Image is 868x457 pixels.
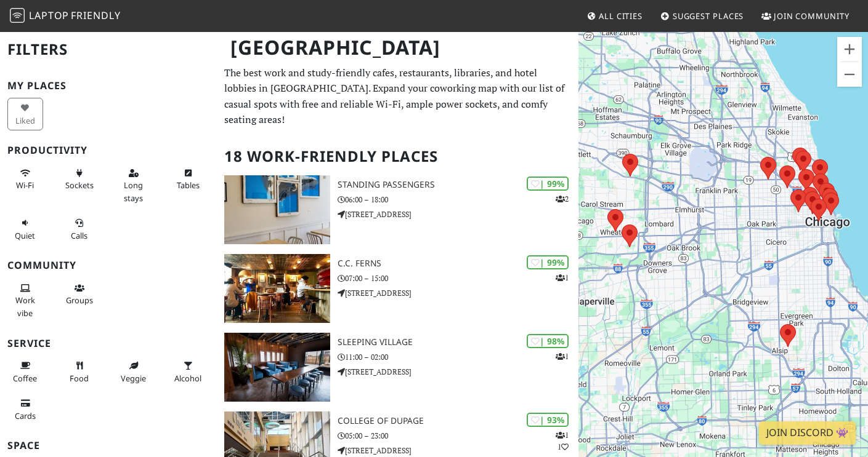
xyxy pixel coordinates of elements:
[7,80,209,92] h3: My Places
[338,445,578,456] p: [STREET_ADDRESS]
[124,180,143,203] span: Long stays
[224,138,571,175] h2: 18 Work-Friendly Places
[13,373,37,384] span: Coffee
[224,65,571,128] p: The best work and study-friendly cafes, restaurants, libraries, and hotel lobbies in [GEOGRAPHIC_...
[7,163,43,196] button: Wi-Fi
[556,193,569,205] p: 2
[66,295,93,306] span: Group tables
[338,209,578,220] p: [STREET_ADDRESS]
[221,31,576,65] h1: [GEOGRAPHIC_DATA]
[338,366,578,378] p: [STREET_ADDRESS]
[217,254,578,323] a: C.C. Ferns | 99% 1 C.C. Ferns 07:00 – 15:00 [STREET_ADDRESS]
[527,177,569,191] div: | 99%
[7,440,209,451] h3: Space
[7,356,43,388] button: Coffee
[62,163,97,196] button: Sockets
[116,163,152,208] button: Long stays
[174,373,201,384] span: Alcohol
[837,37,862,62] button: Zoom in
[655,5,749,27] a: Suggest Places
[170,356,206,388] button: Alcohol
[16,180,34,191] span: Stable Wi-Fi
[70,373,89,384] span: Food
[29,9,69,22] span: Laptop
[7,213,43,245] button: Quiet
[15,295,35,318] span: People working
[338,337,578,348] h3: Sleeping Village
[116,356,152,388] button: Veggie
[10,6,121,27] a: LaptopFriendly LaptopFriendly
[15,230,35,241] span: Quiet
[338,258,578,269] h3: C.C. Ferns
[224,175,330,244] img: Standing Passengers
[170,163,206,196] button: Tables
[338,194,578,205] p: 06:00 – 18:00
[527,413,569,427] div: | 93%
[224,254,330,323] img: C.C. Ferns
[556,351,569,362] p: 1
[217,175,578,244] a: Standing Passengers | 99% 2 Standing Passengers 06:00 – 18:00 [STREET_ADDRESS]
[556,272,569,284] p: 1
[673,10,744,22] span: Suggest Places
[556,429,569,453] p: 1 1
[7,393,43,426] button: Cards
[527,334,569,348] div: | 98%
[338,430,578,442] p: 05:00 – 23:00
[7,145,209,156] h3: Productivity
[62,278,97,311] button: Groups
[338,272,578,284] p: 07:00 – 15:00
[338,287,578,299] p: [STREET_ADDRESS]
[774,10,850,22] span: Join Community
[65,180,94,191] span: Power sockets
[10,8,25,23] img: LaptopFriendly
[62,356,97,388] button: Food
[7,260,209,271] h3: Community
[7,31,209,68] h2: Filters
[224,333,330,402] img: Sleeping Village
[582,5,647,27] a: All Cities
[7,338,209,349] h3: Service
[338,416,578,426] h3: College of DuPage
[121,373,146,384] span: Veggie
[599,10,643,22] span: All Cities
[338,351,578,363] p: 11:00 – 02:00
[756,5,854,27] a: Join Community
[217,333,578,402] a: Sleeping Village | 98% 1 Sleeping Village 11:00 – 02:00 [STREET_ADDRESS]
[62,213,97,245] button: Calls
[15,410,36,421] span: Credit cards
[527,255,569,269] div: | 99%
[71,230,87,241] span: Video/audio calls
[837,62,862,87] button: Zoom out
[71,9,120,22] span: Friendly
[7,278,43,323] button: Work vibe
[338,180,578,190] h3: Standing Passengers
[177,180,200,191] span: Work-friendly tables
